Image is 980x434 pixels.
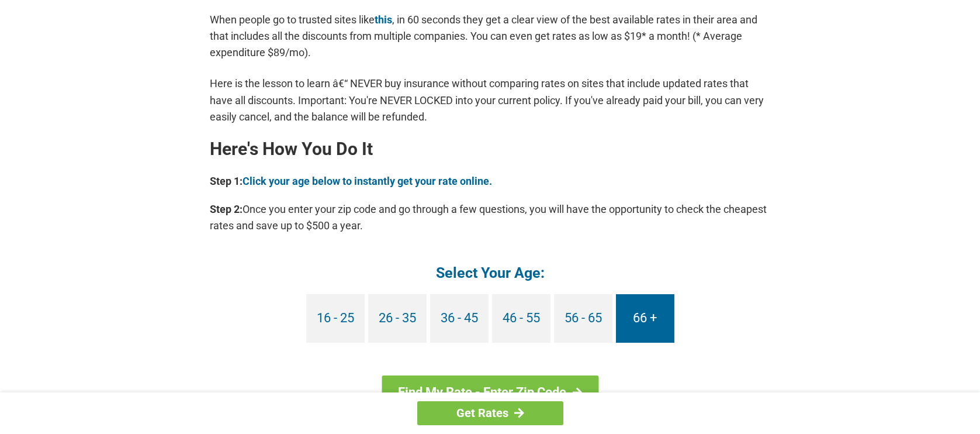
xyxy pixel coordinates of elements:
[210,75,771,125] p: Here is the lesson to learn â€“ NEVER buy insurance without comparing rates on sites that include...
[210,263,771,283] h4: Select Your Age:
[210,12,771,61] p: When people go to trusted sites like , in 60 seconds they get a clear view of the best available ...
[243,175,492,187] a: Click your age below to instantly get your rate online.
[616,294,674,343] a: 66 +
[382,376,598,409] a: Find My Rate - Enter Zip Code
[210,201,771,234] p: Once you enter your zip code and go through a few questions, you will have the opportunity to che...
[554,294,612,343] a: 56 - 65
[306,294,365,343] a: 16 - 25
[430,294,489,343] a: 36 - 45
[417,401,563,425] a: Get Rates
[210,175,243,187] b: Step 1:
[210,140,771,159] h2: Here's How You Do It
[368,294,427,343] a: 26 - 35
[375,13,392,26] a: this
[492,294,550,343] a: 46 - 55
[210,203,243,215] b: Step 2:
